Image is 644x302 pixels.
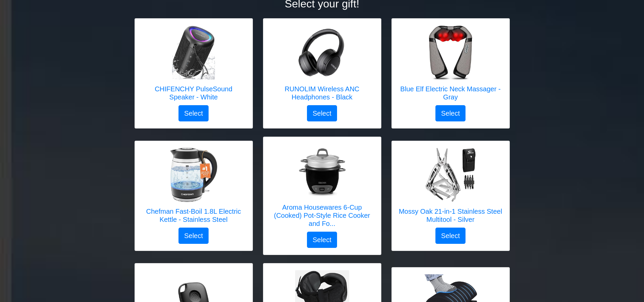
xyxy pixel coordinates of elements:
a: Aroma Housewares 6-Cup (Cooked) Pot-Style Rice Cooker and Food Steamer, Black ARC-743-1NGB Aroma ... [270,144,374,232]
h5: RUNOLIM Wireless ANC Headphones - Black [270,85,374,101]
button: Select [307,232,337,248]
a: CHIFENCHY PulseSound Speaker - White CHIFENCHY PulseSound Speaker - White [142,25,246,105]
a: Blue Elf Electric Neck Massager - Gray Blue Elf Electric Neck Massager - Gray [399,25,503,105]
button: Select [435,228,466,244]
img: Mossy Oak 21-in-1 Stainless Steel Multitool - Silver [424,148,478,202]
img: RUNOLIM Wireless ANC Headphones - Black [295,25,349,79]
button: Select [178,105,209,121]
button: Select [307,105,337,121]
h5: Chefman Fast-Boil 1.8L Electric Kettle - Stainless Steel [142,207,246,224]
a: Mossy Oak 21-in-1 Stainless Steel Multitool - Silver Mossy Oak 21-in-1 Stainless Steel Multitool ... [399,148,503,228]
button: Select [178,228,209,244]
a: Chefman Fast-Boil 1.8L Electric Kettle - Stainless Steel Chefman Fast-Boil 1.8L Electric Kettle -... [142,148,246,228]
h5: Mossy Oak 21-in-1 Stainless Steel Multitool - Silver [399,207,503,224]
img: Aroma Housewares 6-Cup (Cooked) Pot-Style Rice Cooker and Food Steamer, Black ARC-743-1NGB [295,144,349,198]
img: CHIFENCHY PulseSound Speaker - White [167,25,221,79]
img: Chefman Fast-Boil 1.8L Electric Kettle - Stainless Steel [167,148,221,202]
img: Blue Elf Electric Neck Massager - Gray [424,25,478,79]
button: Select [435,105,466,121]
h5: Blue Elf Electric Neck Massager - Gray [399,85,503,101]
h5: Aroma Housewares 6-Cup (Cooked) Pot-Style Rice Cooker and Fo... [270,203,374,228]
a: RUNOLIM Wireless ANC Headphones - Black RUNOLIM Wireless ANC Headphones - Black [270,25,374,105]
h5: CHIFENCHY PulseSound Speaker - White [142,85,246,101]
